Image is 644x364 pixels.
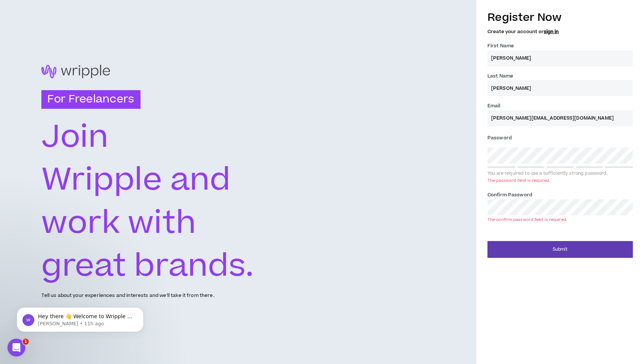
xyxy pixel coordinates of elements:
[487,100,501,112] label: Email
[487,40,514,52] label: First Name
[487,80,633,96] input: Last name
[7,339,25,357] iframe: Intercom live chat
[487,70,513,82] label: Last Name
[41,201,196,246] text: work with
[487,217,567,222] div: The confirm password field is required.
[487,241,633,258] button: Submit
[487,50,633,66] input: First name
[487,171,633,177] div: You are required to use a sufficiently strong password.
[544,28,559,35] a: sign in
[487,110,633,126] input: Enter Email
[6,292,155,344] iframe: Intercom notifications message
[487,134,512,141] span: Password
[487,178,550,183] div: The password field is required.
[487,10,633,25] h3: Register Now
[23,339,29,345] span: 1
[41,115,108,159] text: Join
[41,90,140,109] h3: For Freelancers
[487,29,633,34] h5: Create your account or
[41,158,231,202] text: Wripple and
[487,189,532,201] label: Confirm Password
[41,244,255,288] text: great brands.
